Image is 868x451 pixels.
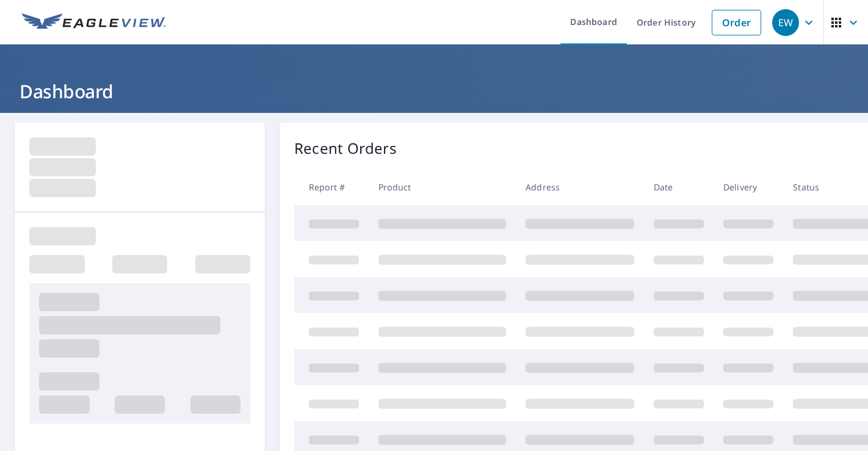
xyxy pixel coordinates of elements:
[644,169,714,205] th: Date
[712,10,761,35] a: Order
[15,79,853,104] h1: Dashboard
[369,169,516,205] th: Product
[714,169,783,205] th: Delivery
[294,169,369,205] th: Report #
[294,137,397,159] p: Recent Orders
[772,9,799,36] div: EW
[22,13,166,32] img: EV Logo
[516,169,644,205] th: Address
